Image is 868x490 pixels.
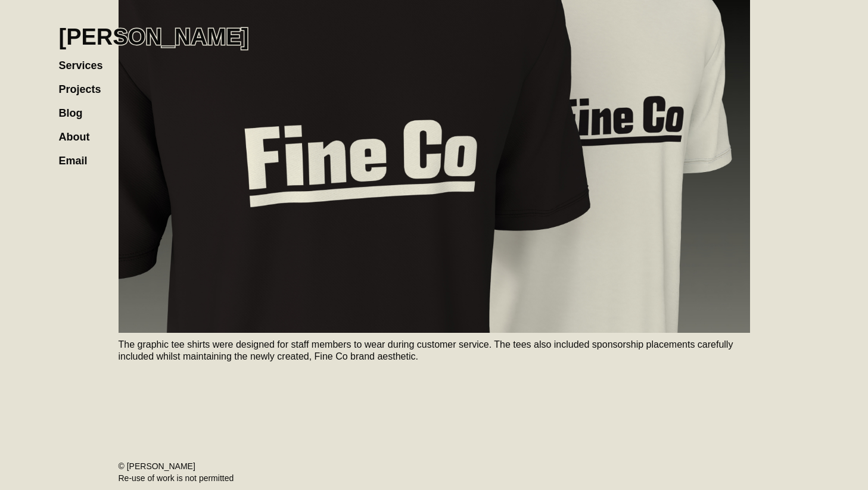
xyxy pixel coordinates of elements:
a: Services [59,48,115,71]
p: The graphic tee shirts were designed for staff members to wear during customer service. The tees ... [119,339,750,363]
a: home [59,12,249,50]
a: About [59,119,102,143]
div: © [PERSON_NAME] Re-use of work is not permitted [119,460,750,484]
a: Blog [59,95,95,119]
h1: [PERSON_NAME] [59,24,249,50]
a: Email [59,143,99,167]
a: Projects [59,71,113,95]
p: ‍ [119,369,750,380]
